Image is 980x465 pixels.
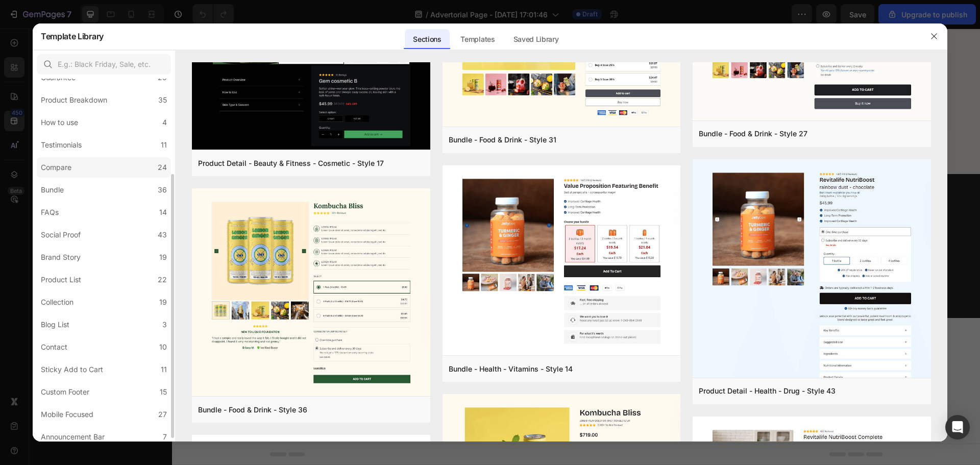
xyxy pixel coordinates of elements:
[294,327,356,338] div: Choose templates
[693,159,931,428] img: pd36.png
[449,363,573,375] div: Bundle - Health - Vitamins - Style 14
[160,386,167,398] div: 15
[159,296,167,308] div: 19
[99,275,709,284] p: Copyright © 2024 GemCommerce. All Rights Reserved.
[449,134,556,146] div: Bundle - Food & Drink - Style 31
[945,415,970,439] div: Open Intercom Messenger
[98,170,710,244] p: Privacy & GDPR Disclosure: We value your privacy and are committed to transparency. While we may ...
[163,431,167,443] div: 7
[41,94,107,106] div: Product Breakdown
[41,229,81,241] div: Social Proof
[41,274,81,286] div: Product List
[374,327,428,338] div: Generate layout
[289,340,359,349] span: inspired by CRO experts
[158,94,167,106] div: 35
[158,161,167,174] div: 24
[240,70,330,81] p: CHECK AVAILABILITY
[198,404,307,416] div: Bundle - Food & Drink - Style 36
[41,341,67,353] div: Contact
[159,341,167,353] div: 10
[162,116,167,129] div: 4
[505,29,567,50] div: Saved Library
[380,304,428,315] span: Add section
[179,30,404,51] p: Lorem ipsum dolor sit amet, consectetur adipiscing elit, sed do eiusmod tempor.
[41,206,59,218] div: FAQs
[158,184,167,196] div: 36
[373,340,428,349] span: from URL or image
[699,385,836,397] div: Product Detail - Health - Drug - Style 43
[41,408,93,421] div: Mobile Focused
[41,139,82,151] div: Testimonials
[159,251,167,263] div: 19
[41,161,71,174] div: Compare
[41,431,105,443] div: Announcement Bar
[41,319,69,331] div: Blog List
[37,54,171,75] input: E.g.: Black Friday, Sale, etc.
[449,327,511,338] div: Add blank section
[162,319,167,331] div: 3
[41,363,103,376] div: Sticky Add to Cart
[168,63,414,87] a: CHECK AVAILABILITY
[161,363,167,376] div: 11
[452,29,503,50] div: Templates
[405,29,449,50] div: Sections
[192,188,430,398] img: bd36.png
[699,128,807,140] div: Bundle - Food & Drink - Style 27
[158,408,167,421] div: 27
[443,165,681,357] img: bd14.png
[158,229,167,241] div: 43
[442,340,518,349] span: then drag & drop elements
[41,184,64,196] div: Bundle
[41,23,104,50] h2: Template Library
[158,274,167,286] div: 22
[41,296,73,308] div: Collection
[159,206,167,218] div: 14
[41,386,89,398] div: Custom Footer
[198,157,384,169] div: Product Detail - Beauty & Fitness - Cosmetic - Style 17
[41,116,78,129] div: How to use
[161,139,167,151] div: 11
[41,251,81,263] div: Brand Story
